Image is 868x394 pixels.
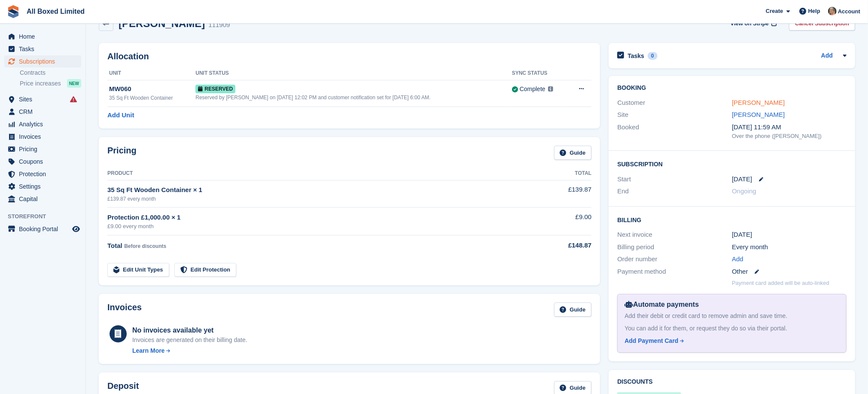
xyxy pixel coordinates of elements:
a: Add [821,51,833,61]
div: Billing period [617,242,732,252]
div: 35 Sq Ft Wooden Container × 1 [107,185,518,195]
span: Ongoing [732,187,756,195]
h2: Tasks [627,52,644,60]
th: Unit Status [195,67,512,80]
span: Reserved [195,85,235,93]
span: View on Stripe [731,19,769,28]
th: Product [107,167,518,180]
h2: [PERSON_NAME] [119,18,205,29]
div: Order number [617,254,732,264]
div: You can add it for them, or request they do so via their portal. [624,324,839,333]
td: £9.00 [518,208,592,235]
span: Pricing [19,143,70,155]
div: Automate payments [624,299,839,310]
div: Add their debit or credit card to remove admin and save time. [624,312,839,321]
a: [PERSON_NAME] [732,111,785,118]
div: NEW [67,79,81,88]
div: [DATE] [732,230,847,240]
h2: Discounts [617,379,847,385]
i: Smart entry sync failures have occurred [70,96,77,103]
div: End [617,186,732,196]
span: Account [838,7,860,16]
a: menu [4,118,81,130]
div: Complete [520,85,545,94]
div: Other [732,267,847,277]
span: CRM [19,106,70,118]
h2: Invoices [107,302,142,317]
h2: Booking [617,85,847,92]
span: Coupons [19,156,70,168]
div: £148.87 [518,241,592,250]
a: menu [4,180,81,192]
th: Unit [107,67,195,80]
a: Add Payment Card [624,336,836,345]
div: Reserved by [PERSON_NAME] on [DATE] 12:02 PM and customer notification set for [DATE] 6:00 AM. [195,94,512,101]
a: menu [4,156,81,168]
a: menu [4,55,81,67]
span: Price increases [20,79,61,88]
a: Guide [554,146,592,160]
a: menu [4,43,81,55]
div: Every month [732,242,847,252]
span: Analytics [19,118,70,130]
a: [PERSON_NAME] [732,99,785,106]
span: Total [107,242,122,249]
th: Sync Status [512,67,567,80]
a: menu [4,143,81,155]
div: [DATE] 11:59 AM [732,122,847,132]
h2: Pricing [107,146,137,160]
div: Site [617,110,732,120]
h2: Allocation [107,52,591,61]
div: Start [617,174,732,184]
img: stora-icon-8386f47178a22dfd0bd8f6a31ec36ba5ce8667c1dd55bd0f319d3a0aa187defe.svg [7,5,20,18]
img: Sandie Mills [828,7,837,15]
a: View on Stripe [727,16,779,31]
span: Subscriptions [19,55,70,67]
a: Add [732,254,743,264]
span: Help [808,7,820,15]
div: Customer [617,98,732,108]
a: menu [4,131,81,143]
div: Add Payment Card [624,336,678,345]
a: Edit Protection [174,263,236,277]
span: Tasks [19,43,70,55]
div: Learn More [132,346,164,355]
p: Payment card added will be auto-linked [732,279,829,287]
a: Edit Unit Types [107,263,169,277]
a: Guide [554,302,592,317]
a: All Boxed Limited [23,4,88,18]
time: 2025-10-06 00:00:00 UTC [732,174,752,184]
span: Protection [19,168,70,180]
th: Total [518,167,592,180]
a: menu [4,223,81,235]
span: Sites [19,93,70,105]
div: 111909 [208,20,230,30]
td: £139.87 [518,180,592,207]
div: £139.87 every month [107,195,518,203]
img: icon-info-grey-7440780725fd019a000dd9b08b2336e03edf1995a4989e88bcd33f0948082b44.svg [548,86,553,92]
a: Add Unit [107,110,134,120]
span: Create [766,7,783,15]
span: Before discounts [124,243,166,249]
div: Booked [617,122,732,140]
div: Invoices are generated on their billing date. [132,336,247,345]
div: Protection £1,000.00 × 1 [107,213,518,223]
div: 35 Sq Ft Wooden Container [109,94,195,102]
a: Learn More [132,346,247,355]
span: Home [19,31,70,43]
div: Over the phone ([PERSON_NAME]) [732,132,847,140]
span: Capital [19,193,70,205]
a: menu [4,106,81,118]
a: menu [4,31,81,43]
h2: Billing [617,215,847,224]
a: menu [4,193,81,205]
div: No invoices available yet [132,325,247,336]
div: MW060 [109,84,195,94]
div: Next invoice [617,230,732,240]
div: £9.00 every month [107,222,518,231]
a: Preview store [71,224,81,234]
a: menu [4,168,81,180]
div: 0 [648,52,658,60]
a: Price increases NEW [20,79,81,88]
span: Settings [19,180,70,192]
